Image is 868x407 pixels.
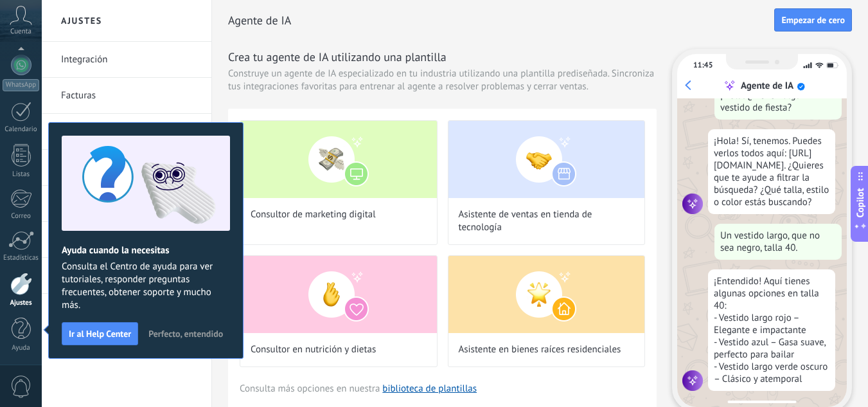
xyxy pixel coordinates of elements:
[69,329,131,338] span: Ir al Help Center
[448,121,645,198] img: Asistente de ventas en tienda de tecnología
[3,170,40,179] div: Listas
[42,78,211,114] li: Facturas
[741,80,793,92] div: Agente de IA
[42,42,211,78] li: Integración
[228,68,657,93] span: Construye un agente de IA especializado en tu industria utilizando una plantilla prediseñada. Sin...
[448,256,645,333] img: Asistente en bienes raíces residenciales
[240,256,437,333] img: Consultor en nutrición y dietas
[459,208,635,234] span: Asistente de ventas en tienda de tecnología
[3,79,39,91] div: WhatsApp
[3,344,40,352] div: Ayuda
[714,224,842,260] div: Un vestido largo, que no sea negro, talla 40.
[781,15,845,24] span: Empezar de cero
[382,383,477,395] a: biblioteca de plantillas
[10,28,31,36] span: Cuenta
[62,260,230,312] span: Consulta el Centro de ayuda para ver tutoriales, responder preguntas frecuentes, obtener soporte ...
[228,49,657,65] h3: Crea tu agente de IA utilizando una plantilla
[62,322,138,345] button: Ir al Help Center
[42,114,211,150] li: Ajustes Generales
[143,324,229,343] button: Perfecto, entendido
[148,329,223,338] span: Perfecto, entendido
[459,343,621,356] span: Asistente en bienes raíces residenciales
[682,194,703,214] img: agent icon
[682,370,703,391] img: agent icon
[251,343,376,356] span: Consultor en nutrición y dietas
[62,244,230,257] h2: Ayuda cuando la necesitas
[3,254,40,262] div: Estadísticas
[693,60,713,70] div: 11:45
[714,84,842,120] div: ¡Hola! ¿Tienen algún vestido de fiesta?
[240,121,437,198] img: Consultor de marketing digital
[61,78,199,114] a: Facturas
[774,8,852,32] button: Empezar de cero
[61,114,199,150] a: Ajustes Generales
[228,8,774,33] h2: Agente de IA
[3,212,40,221] div: Correo
[251,208,376,221] span: Consultor de marketing digital
[854,188,867,217] span: Copilot
[61,42,199,78] a: Integración
[708,269,835,391] div: ¡Entendido! Aquí tienes algunas opciones en talla 40: - Vestido largo rojo – Elegante e impactant...
[708,129,835,214] div: ¡Hola! Sí, tenemos. Puedes verlos todos aquí: [URL][DOMAIN_NAME]. ¿Quieres que te ayude a filtrar...
[42,330,211,365] li: Fuentes de conocimiento de IA
[240,383,477,395] span: Consulta más opciones en nuestra
[3,125,40,134] div: Calendario
[3,299,40,307] div: Ajustes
